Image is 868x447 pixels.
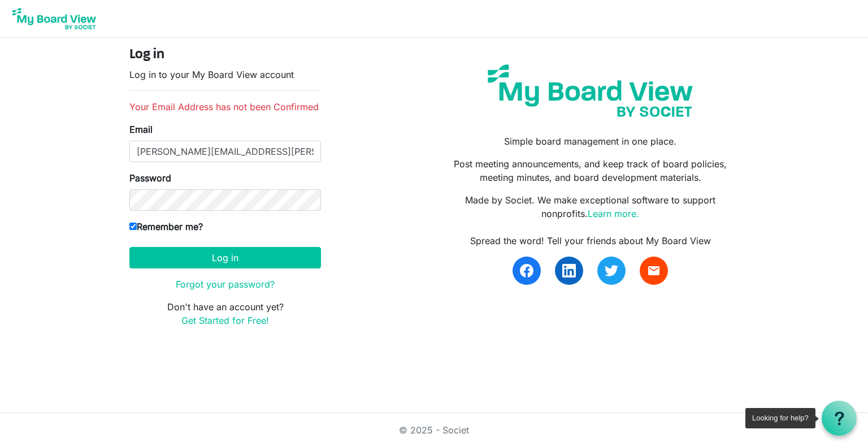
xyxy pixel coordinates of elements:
button: Log in [129,247,321,268]
input: Remember me? [129,223,137,230]
p: Don't have an account yet? [129,300,321,327]
p: Post meeting announcements, and keep track of board policies, meeting minutes, and board developm... [442,157,739,184]
h4: Log in [129,47,321,63]
span: email [647,264,661,277]
img: twitter.svg [605,264,618,277]
a: email [640,257,668,285]
img: linkedin.svg [562,264,576,277]
a: Get Started for Free! [181,315,269,326]
p: Made by Societ. We make exceptional software to support nonprofits. [442,193,739,220]
div: Spread the word! Tell your friends about My Board View [442,234,739,248]
label: Password [129,171,171,185]
img: facebook.svg [520,264,533,277]
a: Forgot your password? [176,279,275,290]
img: my-board-view-societ.svg [479,56,701,125]
a: © 2025 - Societ [399,424,469,436]
p: Log in to your My Board View account [129,68,321,81]
label: Email [129,123,153,136]
a: Learn more. [588,208,639,219]
p: Simple board management in one place. [442,134,739,148]
label: Remember me? [129,220,203,233]
img: My Board View Logo [9,5,99,33]
li: Your Email Address has not been Confirmed [129,100,321,114]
